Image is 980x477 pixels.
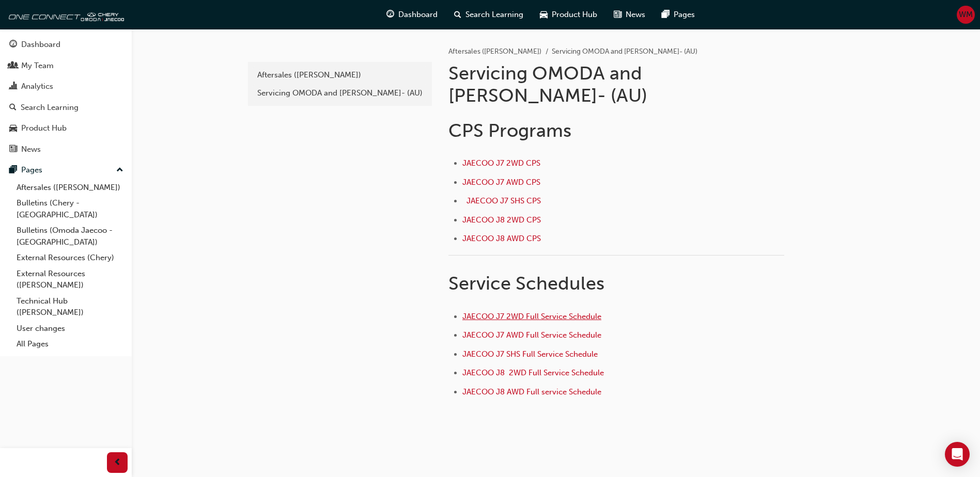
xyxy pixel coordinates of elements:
a: JAECOO J8 AWD CPS [462,234,541,243]
div: Search Learning [21,102,79,114]
span: search-icon [9,103,17,113]
span: prev-icon [114,456,121,469]
span: people-icon [9,61,17,71]
button: DashboardMy TeamAnalyticsSearch LearningProduct HubNews [4,33,128,161]
img: oneconnect [5,4,124,25]
a: Bulletins (Omoda Jaecoo - [GEOGRAPHIC_DATA]) [12,222,128,250]
span: Search Learning [465,9,523,21]
span: WM [959,9,973,21]
span: guage-icon [9,40,17,50]
a: guage-iconDashboard [378,4,446,25]
a: JAECOO J8 2WD CPS [462,215,541,225]
span: guage-icon [386,8,394,21]
a: JAECOO J7 SHS CPS [466,196,543,205]
span: Pages [674,9,695,21]
a: JAECOO J7 SHS Full Service Schedule [462,349,600,359]
div: My Team [21,60,54,72]
span: car-icon [9,124,17,133]
a: JAECOO J8 2WD Full Service Schedule [462,368,604,377]
a: Bulletins (Chery - [GEOGRAPHIC_DATA]) [12,195,128,222]
span: car-icon [540,8,548,21]
a: Search Learning [4,98,128,117]
a: Product Hub [4,119,128,138]
span: Dashboard [398,9,438,21]
a: Dashboard [4,35,128,54]
h1: Servicing OMODA and [PERSON_NAME]- (AU) [448,62,787,107]
a: Aftersales ([PERSON_NAME]) [252,66,428,84]
span: CPS Programs [448,119,571,141]
a: Servicing OMODA and [PERSON_NAME]- (AU) [252,84,428,102]
div: Dashboard [21,39,60,51]
button: Pages [4,161,128,180]
span: up-icon [116,164,123,177]
span: search-icon [454,8,461,21]
a: search-iconSearch Learning [446,4,532,25]
a: Aftersales ([PERSON_NAME]) [12,180,128,196]
a: car-iconProduct Hub [532,4,605,25]
a: JAECOO J7 AWD Full Service Schedule [462,330,603,340]
span: Product Hub [552,9,597,21]
div: Pages [21,164,42,176]
div: News [21,144,41,155]
a: My Team [4,56,128,75]
a: news-iconNews [605,4,654,25]
a: External Resources (Chery) [12,250,128,266]
a: Aftersales ([PERSON_NAME]) [448,47,541,56]
a: External Resources ([PERSON_NAME]) [12,266,128,293]
span: news-icon [9,145,17,154]
a: JAECOO J8 AWD Full service Schedule [462,387,601,396]
a: pages-iconPages [654,4,703,25]
a: User changes [12,321,128,337]
a: Analytics [4,77,128,96]
span: chart-icon [9,82,17,91]
span: news-icon [614,8,621,21]
a: JAECOO J7 AWD CPS [462,178,542,187]
a: Technical Hub ([PERSON_NAME]) [12,293,128,321]
div: Aftersales ([PERSON_NAME]) [257,69,423,81]
li: Servicing OMODA and [PERSON_NAME]- (AU) [552,46,697,58]
div: Servicing OMODA and [PERSON_NAME]- (AU) [257,87,423,99]
a: JAECOO J7 2WD Full Service Schedule [462,312,601,321]
span: Service Schedules [448,272,604,294]
a: News [4,140,128,159]
div: Analytics [21,81,53,92]
a: All Pages [12,336,128,352]
span: pages-icon [662,8,670,21]
div: Open Intercom Messenger [945,442,970,467]
button: WM [957,6,975,24]
span: News [626,9,645,21]
span: pages-icon [9,166,17,175]
a: JAECOO J7 2WD CPS [462,158,542,168]
div: Product Hub [21,122,67,134]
